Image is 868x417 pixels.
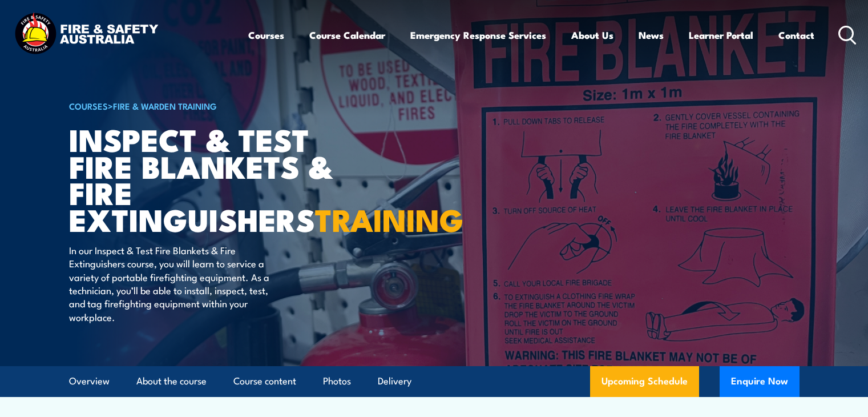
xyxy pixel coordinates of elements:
button: Enquire Now [720,366,800,397]
a: Overview [69,366,110,396]
a: Upcoming Schedule [590,366,699,397]
a: Courses [248,20,284,50]
a: Contact [778,20,814,50]
a: Learner Portal [689,20,753,50]
a: COURSES [69,99,108,112]
h6: > [69,99,351,113]
a: Course content [233,366,296,396]
strong: TRAINING [315,195,463,242]
p: In our Inspect & Test Fire Blankets & Fire Extinguishers course, you will learn to service a vari... [69,243,277,323]
a: About Us [571,20,613,50]
a: Emergency Response Services [410,20,546,50]
a: Fire & Warden Training [113,99,217,112]
a: News [639,20,664,50]
a: Delivery [378,366,411,396]
h1: Inspect & Test Fire Blankets & Fire Extinguishers [69,126,351,232]
a: Course Calendar [309,20,385,50]
a: Photos [323,366,351,396]
a: About the course [136,366,207,396]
